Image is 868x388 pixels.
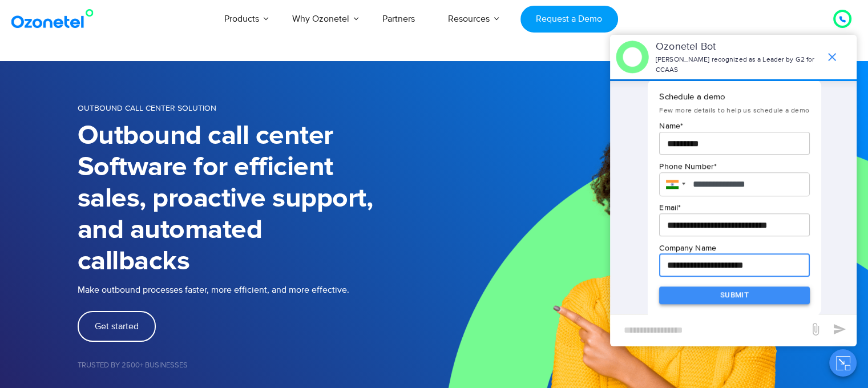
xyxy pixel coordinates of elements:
[659,91,809,104] p: Schedule a demo
[656,39,819,55] p: Ozonetel Bot
[829,349,857,377] button: Close chat
[659,286,809,304] button: Submit
[659,106,809,115] span: Few more details to help us schedule a demo
[78,283,434,297] p: Make outbound processes faster, more efficient, and more effective.
[659,242,809,254] p: Company Name
[659,201,809,213] p: Email *
[659,172,689,196] div: India: + 91
[78,103,216,113] span: OUTBOUND CALL CENTER SOLUTION
[656,55,819,75] p: [PERSON_NAME] recognized as a Leader by G2 for CCAAS
[78,362,434,369] h5: Trusted by 2500+ Businesses
[78,311,156,342] a: Get started
[616,320,803,341] div: new-msg-input
[520,6,618,33] a: Request a Demo
[659,160,809,172] p: Phone Number *
[95,322,139,331] span: Get started
[659,120,809,132] p: Name *
[616,41,649,74] img: header
[821,46,843,68] span: end chat or minimize
[78,120,434,277] h1: Outbound call center Software for efficient sales, proactive support, and automated callbacks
